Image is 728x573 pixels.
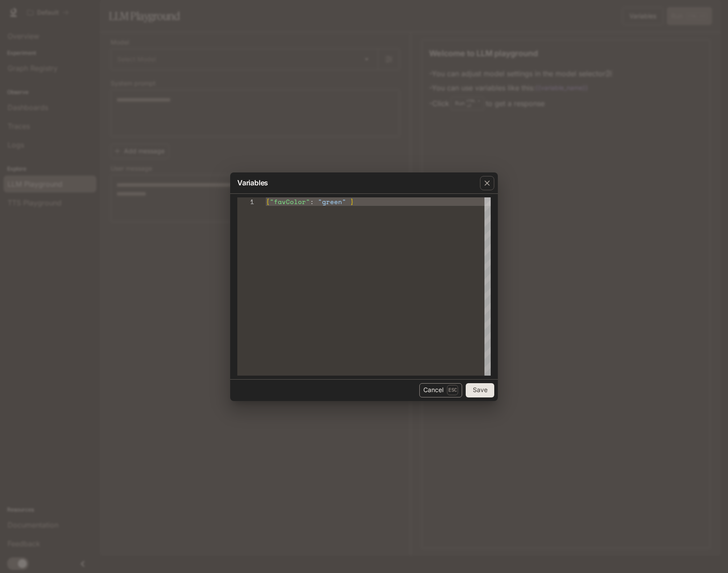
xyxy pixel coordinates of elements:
[270,197,310,206] span: "favColor"
[237,177,268,188] p: Variables
[310,197,314,206] span: :
[350,197,354,206] span: }
[318,197,346,206] span: "green"
[237,197,254,206] div: 1
[466,383,494,397] button: Save
[447,385,458,395] p: Esc
[419,383,462,397] button: CancelEsc
[266,197,270,206] span: {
